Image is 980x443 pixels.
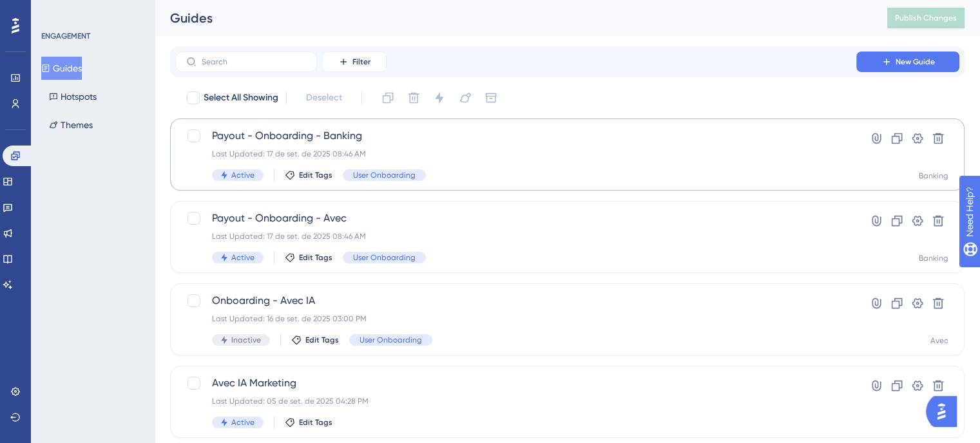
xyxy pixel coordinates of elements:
[930,335,948,346] div: Avec
[360,335,422,345] span: User Onboarding
[212,211,820,226] span: Payout - Onboarding - Avec
[204,90,278,106] span: Select All Showing
[306,90,342,106] span: Deselect
[231,170,255,180] span: Active
[887,8,965,28] button: Publish Changes
[299,252,332,263] span: Edit Tags
[285,170,332,180] button: Edit Tags
[212,293,820,308] span: Onboarding - Avec IA
[856,52,959,72] button: New Guide
[322,52,387,72] button: Filter
[231,335,261,345] span: Inactive
[41,113,101,137] button: Themes
[895,13,957,23] span: Publish Changes
[212,396,820,406] div: Last Updated: 05 de set. de 2025 04:28 PM
[231,417,255,428] span: Active
[202,57,306,66] input: Search
[41,85,104,108] button: Hotspots
[41,31,90,41] div: ENGAGEMENT
[30,3,81,19] span: Need Help?
[896,57,935,67] span: New Guide
[41,57,82,80] button: Guides
[231,252,255,263] span: Active
[352,57,370,67] span: Filter
[919,253,948,263] div: Banking
[212,149,820,159] div: Last Updated: 17 de set. de 2025 08:46 AM
[291,335,339,345] button: Edit Tags
[353,252,416,263] span: User Onboarding
[212,375,820,391] span: Avec IA Marketing
[919,171,948,181] div: Banking
[305,335,339,345] span: Edit Tags
[285,252,332,263] button: Edit Tags
[212,314,820,324] div: Last Updated: 16 de set. de 2025 03:00 PM
[299,417,332,428] span: Edit Tags
[212,128,820,144] span: Payout - Onboarding - Banking
[299,170,332,180] span: Edit Tags
[353,170,416,180] span: User Onboarding
[170,9,855,27] div: Guides
[285,417,332,428] button: Edit Tags
[294,86,354,109] button: Deselect
[212,231,820,241] div: Last Updated: 17 de set. de 2025 08:46 AM
[926,392,965,431] iframe: UserGuiding AI Assistant Launcher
